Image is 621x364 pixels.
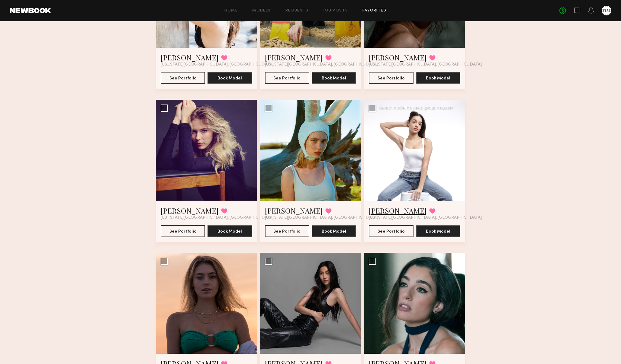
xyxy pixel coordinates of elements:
[265,206,323,215] a: [PERSON_NAME]
[224,9,238,13] a: Home
[161,72,205,84] button: See Portfolio
[252,9,271,13] a: Models
[416,75,460,80] a: Book Model
[161,225,205,237] button: See Portfolio
[208,225,252,237] button: Book Model
[208,228,252,234] a: Book Model
[265,72,309,84] button: See Portfolio
[161,206,219,215] a: [PERSON_NAME]
[312,228,356,234] a: Book Model
[369,72,413,84] button: See Portfolio
[265,225,309,237] button: See Portfolio
[362,9,386,13] a: Favorites
[161,62,274,67] span: [US_STATE][GEOGRAPHIC_DATA], [GEOGRAPHIC_DATA]
[379,106,453,110] div: Select model to send group request
[312,75,356,80] a: Book Model
[312,72,356,84] button: Book Model
[369,62,482,67] span: [US_STATE][GEOGRAPHIC_DATA], [GEOGRAPHIC_DATA]
[265,53,323,62] a: [PERSON_NAME]
[323,9,348,13] a: Job Posts
[369,215,482,220] span: [US_STATE][GEOGRAPHIC_DATA], [GEOGRAPHIC_DATA]
[161,53,219,62] a: [PERSON_NAME]
[369,206,427,215] a: [PERSON_NAME]
[161,215,274,220] span: [US_STATE][GEOGRAPHIC_DATA], [GEOGRAPHIC_DATA]
[265,62,378,67] span: [US_STATE][GEOGRAPHIC_DATA], [GEOGRAPHIC_DATA]
[369,225,413,237] button: See Portfolio
[208,75,252,80] a: Book Model
[285,9,309,13] a: Requests
[312,225,356,237] button: Book Model
[416,225,460,237] button: Book Model
[416,228,460,234] a: Book Model
[265,215,378,220] span: [US_STATE][GEOGRAPHIC_DATA], [GEOGRAPHIC_DATA]
[208,72,252,84] button: Book Model
[416,72,460,84] button: Book Model
[369,53,427,62] a: [PERSON_NAME]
